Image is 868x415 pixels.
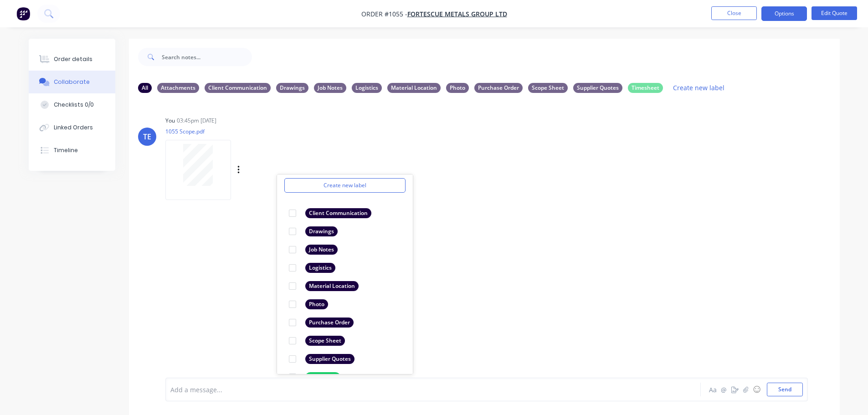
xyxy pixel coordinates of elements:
[54,78,90,86] div: Collaborate
[157,83,199,93] div: Attachments
[16,7,30,20] img: Factory
[54,101,94,109] div: Checklists 0/0
[177,117,216,125] div: 03:45pm [DATE]
[29,48,115,71] button: Order details
[29,139,115,162] button: Timeline
[751,384,762,395] button: ☺
[29,71,115,93] button: Collaborate
[668,82,729,94] button: Create new label
[407,10,507,18] a: FORTESCUE METALS GROUP LTD
[528,83,568,93] div: Scope Sheet
[361,10,407,18] span: Order #1055 -
[162,48,252,66] input: Search notes...
[54,123,93,132] div: Linked Orders
[305,318,354,328] div: Purchase Order
[205,83,271,93] div: Client Communication
[54,55,92,63] div: Order details
[276,83,308,93] div: Drawings
[305,226,338,236] div: Drawings
[29,93,115,116] button: Checklists 0/0
[305,281,359,291] div: Material Location
[165,117,175,125] div: You
[573,83,622,93] div: Supplier Quotes
[165,128,333,135] p: 1055 Scope.pdf
[708,384,719,395] button: Aa
[54,146,78,154] div: Timeline
[812,6,857,20] button: Edit Quote
[305,372,340,382] div: Timesheet
[305,208,371,218] div: Client Communication
[284,178,406,193] button: Create new label
[314,83,346,93] div: Job Notes
[387,83,441,93] div: Material Location
[474,83,523,93] div: Purchase Order
[138,83,152,93] div: All
[767,383,803,396] button: Send
[305,263,335,273] div: Logistics
[352,83,382,93] div: Logistics
[628,83,663,93] div: Timesheet
[305,336,345,346] div: Scope Sheet
[305,245,338,255] div: Job Notes
[143,131,151,142] div: TE
[446,83,469,93] div: Photo
[305,299,328,309] div: Photo
[761,6,807,21] button: Options
[711,6,757,20] button: Close
[29,116,115,139] button: Linked Orders
[719,384,729,395] button: @
[305,354,354,364] div: Supplier Quotes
